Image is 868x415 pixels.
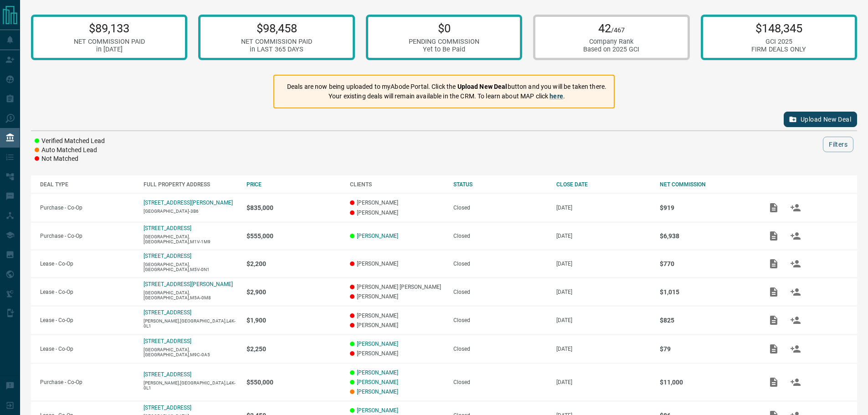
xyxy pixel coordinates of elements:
[556,261,651,267] p: [DATE]
[247,379,341,386] p: $550,000
[556,317,651,323] p: [DATE]
[350,200,444,206] p: [PERSON_NAME]
[785,379,806,385] span: Match Clients
[357,389,398,395] a: [PERSON_NAME]
[241,46,312,53] div: in LAST 365 DAYS
[247,204,341,211] p: $835,000
[357,341,398,347] a: [PERSON_NAME]
[556,233,651,239] p: [DATE]
[751,46,806,53] div: FIRM DEALS ONLY
[409,38,479,46] div: PENDING COMMISSION
[763,379,785,385] span: Add / View Documents
[40,233,134,239] p: Purchase - Co-Op
[241,21,312,35] p: $98,458
[556,205,651,211] p: [DATE]
[40,379,134,385] p: Purchase - Co-Op
[611,26,625,34] span: /467
[247,181,341,188] div: PRICE
[660,379,754,386] p: $11,000
[785,345,806,352] span: Match Clients
[247,345,341,353] p: $2,250
[247,232,341,240] p: $555,000
[40,181,134,188] div: DEAL TYPE
[144,338,191,344] a: [STREET_ADDRESS]
[785,204,806,210] span: Match Clients
[409,21,479,35] p: $0
[40,346,134,352] p: Lease - Co-Op
[350,284,444,290] p: [PERSON_NAME] [PERSON_NAME]
[74,21,145,35] p: $89,133
[287,82,606,92] p: Deals are now being uploaded to myAbode Portal. Click the button and you will be taken there.
[144,309,191,316] a: [STREET_ADDRESS]
[763,317,785,323] span: Add / View Documents
[556,379,651,385] p: [DATE]
[144,262,238,272] p: [GEOGRAPHIC_DATA],[GEOGRAPHIC_DATA],M5V-0N1
[660,260,754,267] p: $770
[144,234,238,244] p: [GEOGRAPHIC_DATA],[GEOGRAPHIC_DATA],M1V-1M9
[287,92,606,101] p: Your existing deals will remain available in the CRM. To learn about MAP click .
[583,38,639,46] div: Company Rank
[660,181,754,188] div: NET COMMISSION
[784,112,857,127] button: Upload New Deal
[144,318,238,328] p: [PERSON_NAME],[GEOGRAPHIC_DATA],L4K-0L1
[144,253,191,259] p: [STREET_ADDRESS]
[556,181,651,188] div: CLOSE DATE
[453,233,548,239] div: Closed
[144,200,233,206] a: [STREET_ADDRESS][PERSON_NAME]
[357,407,398,414] a: [PERSON_NAME]
[660,204,754,211] p: $919
[350,261,444,267] p: [PERSON_NAME]
[763,204,785,210] span: Add / View Documents
[453,181,548,188] div: STATUS
[40,205,134,211] p: Purchase - Co-Op
[350,181,444,188] div: CLIENTS
[660,288,754,296] p: $1,015
[144,290,238,300] p: [GEOGRAPHIC_DATA],[GEOGRAPHIC_DATA],M5A-0M8
[247,288,341,296] p: $2,900
[35,146,105,155] li: Auto Matched Lead
[350,293,444,300] p: [PERSON_NAME]
[40,289,134,295] p: Lease - Co-Op
[357,233,398,239] a: [PERSON_NAME]
[550,92,563,100] a: here
[751,38,806,46] div: GCI 2025
[247,317,341,324] p: $1,900
[660,232,754,240] p: $6,938
[40,317,134,323] p: Lease - Co-Op
[144,405,191,411] a: [STREET_ADDRESS]
[823,137,853,152] button: Filters
[785,317,806,323] span: Match Clients
[453,317,548,323] div: Closed
[453,261,548,267] div: Closed
[785,288,806,295] span: Match Clients
[556,346,651,352] p: [DATE]
[350,322,444,328] p: [PERSON_NAME]
[785,260,806,266] span: Match Clients
[763,232,785,239] span: Add / View Documents
[453,289,548,295] div: Closed
[144,380,238,390] p: [PERSON_NAME],[GEOGRAPHIC_DATA],L4K-0L1
[144,209,238,214] p: [GEOGRAPHIC_DATA]-3B6
[144,181,238,188] div: FULL PROPERTY ADDRESS
[35,154,105,164] li: Not Matched
[144,347,238,357] p: [GEOGRAPHIC_DATA],[GEOGRAPHIC_DATA],M9C-0A5
[144,371,191,378] a: [STREET_ADDRESS]
[144,225,191,231] a: [STREET_ADDRESS]
[453,379,548,385] div: Closed
[763,345,785,352] span: Add / View Documents
[785,232,806,239] span: Match Clients
[409,46,479,53] div: Yet to Be Paid
[583,46,639,53] div: Based on 2025 GCI
[763,288,785,295] span: Add / View Documents
[247,260,341,267] p: $2,200
[144,281,233,287] a: [STREET_ADDRESS][PERSON_NAME]
[241,38,312,46] div: NET COMMISSION PAID
[350,313,444,319] p: [PERSON_NAME]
